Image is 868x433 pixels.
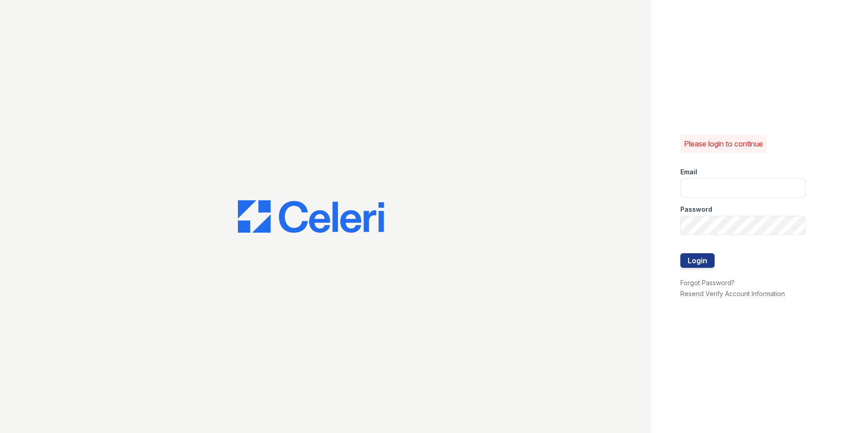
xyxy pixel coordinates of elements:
p: Please login to continue [684,138,763,149]
label: Password [680,205,712,214]
img: CE_Logo_Blue-a8612792a0a2168367f1c8372b55b34899dd931a85d93a1a3d3e32e68fde9ad4.png [238,200,384,233]
button: Login [680,253,715,268]
a: Forgot Password? [680,279,735,287]
label: Email [680,167,697,177]
a: Resend Verify Account Information [680,290,785,297]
